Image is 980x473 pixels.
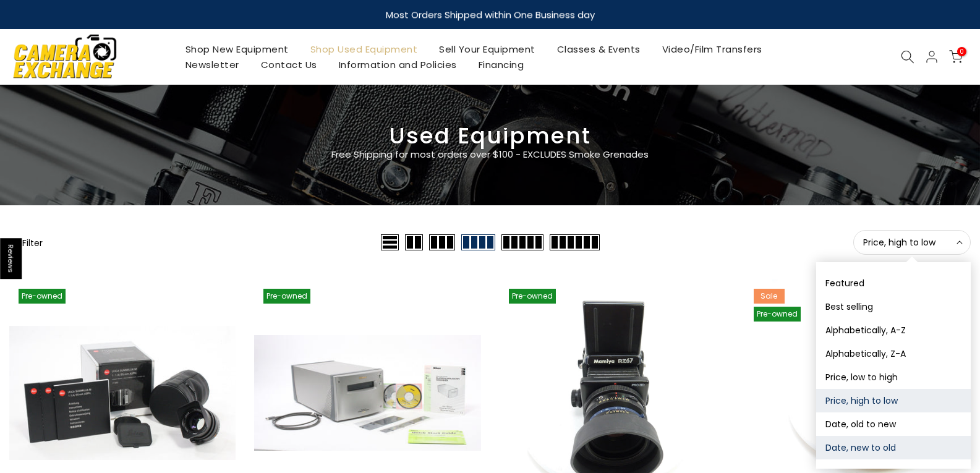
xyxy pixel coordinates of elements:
button: Alphabetically, A-Z [816,318,971,342]
button: Show filters [9,236,43,249]
span: Price, high to low [863,237,961,248]
a: 0 [949,50,963,64]
p: Free Shipping for most orders over $100 - EXCLUDES Smoke Grenades [258,147,722,162]
span: 0 [957,47,966,56]
a: Financing [467,57,535,72]
button: Price, high to low [816,389,971,412]
strong: Most Orders Shipped within One Business day [386,8,595,21]
button: Alphabetically, Z-A [816,342,971,365]
a: Classes & Events [546,41,651,57]
a: Information and Policies [328,57,467,72]
button: Best selling [816,295,971,318]
h3: Used Equipment [9,128,971,144]
a: Sell Your Equipment [428,41,547,57]
a: Video/Film Transfers [651,41,773,57]
button: Price, high to low [853,230,971,255]
button: Featured [816,271,971,295]
a: Shop Used Equipment [299,41,428,57]
a: Shop New Equipment [174,41,299,57]
a: Contact Us [250,57,328,72]
button: Price, low to high [816,365,971,389]
a: Newsletter [174,57,250,72]
button: Date, new to old [816,436,971,459]
button: Date, old to new [816,412,971,436]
